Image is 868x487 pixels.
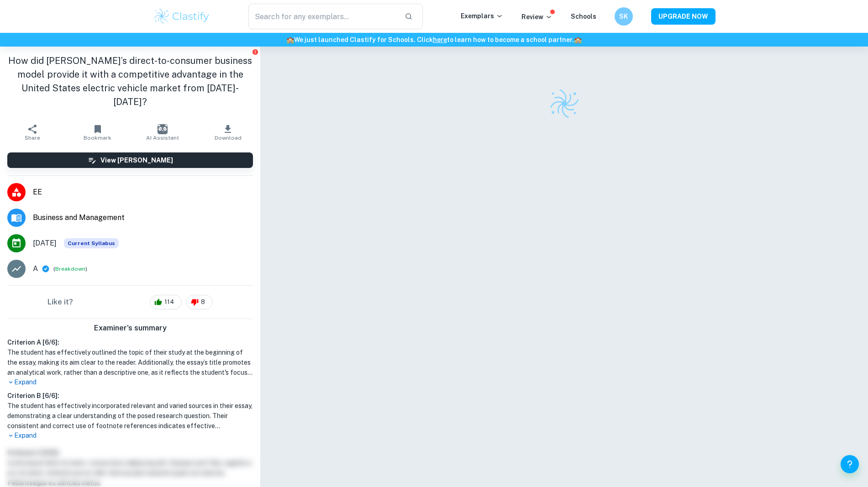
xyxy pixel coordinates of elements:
p: A [33,263,38,274]
span: 114 [159,298,179,307]
p: Exemplars [461,11,503,21]
span: EE [33,187,253,198]
h1: How did [PERSON_NAME]’s direct-to-consumer business model provide it with a competitive advantage... [7,54,253,109]
button: Report issue [252,48,258,55]
p: Expand [7,377,253,387]
a: here [433,36,447,43]
h6: Criterion A [ 6 / 6 ]: [7,337,253,347]
p: Expand [7,431,253,440]
span: Share [25,135,40,141]
span: AI Assistant [146,135,179,141]
p: Review [521,12,552,22]
button: Bookmark [65,120,131,145]
img: AI Assistant [158,124,168,134]
h1: The student has effectively incorporated relevant and varied sources in their essay, demonstratin... [7,401,253,431]
img: Clastify logo [548,88,580,120]
h6: Examiner's summary [4,323,257,334]
span: [DATE] [33,238,57,249]
span: ( ) [53,265,87,273]
span: 8 [196,298,210,307]
span: Bookmark [84,135,111,141]
button: Breakdown [55,265,85,273]
div: 8 [186,295,213,309]
span: 🏫 [286,36,294,43]
span: Current Syllabus [64,238,119,248]
h1: The student has effectively outlined the topic of their study at the beginning of the essay, maki... [7,347,253,377]
div: This exemplar is based on the current syllabus. Feel free to refer to it for inspiration/ideas wh... [64,238,119,248]
span: 🏫 [574,36,582,43]
img: Clastify logo [153,7,211,26]
h6: Criterion B [ 6 / 6 ]: [7,391,253,401]
input: Search for any exemplars... [248,4,398,29]
h6: Like it? [47,297,73,308]
button: View [PERSON_NAME] [7,152,253,168]
button: Help and Feedback [841,455,859,473]
div: 114 [150,295,182,309]
h6: SK [618,11,629,21]
button: Download [195,120,261,145]
button: SK [615,7,633,26]
a: Schools [571,13,596,20]
h6: View [PERSON_NAME] [100,155,173,165]
span: Download [215,135,242,141]
button: AI Assistant [130,120,195,145]
span: Business and Management [33,212,253,223]
button: UPGRADE NOW [651,8,715,25]
h6: We just launched Clastify for Schools. Click to learn how to become a school partner. [2,35,866,45]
